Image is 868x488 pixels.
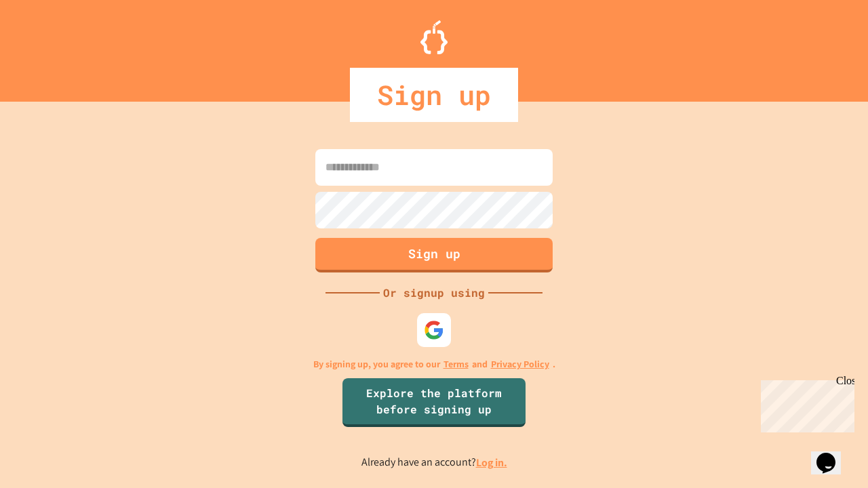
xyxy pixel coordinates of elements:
[342,378,526,427] a: Explore the platform before signing up
[476,455,507,470] a: Log in.
[380,285,488,301] div: Or signup using
[424,320,444,340] img: google-icon.svg
[420,20,448,54] img: Logo.svg
[315,238,553,272] button: Sign up
[491,357,549,371] a: Privacy Policy
[5,5,94,86] div: Chat with us now!Close
[361,454,507,471] p: Already have an account?
[755,375,854,432] iframe: chat widget
[811,434,854,474] iframe: chat widget
[443,357,469,371] a: Terms
[350,68,518,122] div: Sign up
[313,357,555,371] p: By signing up, you agree to our and .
